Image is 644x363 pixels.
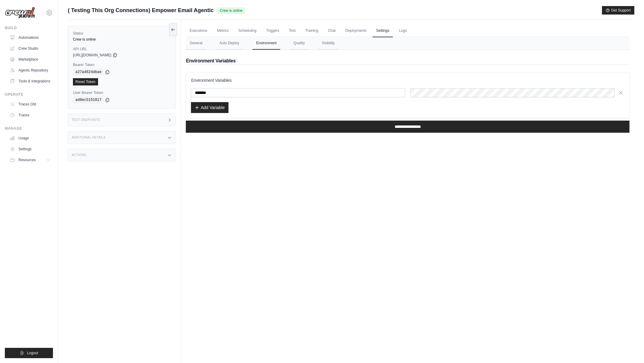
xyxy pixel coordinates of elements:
a: Training [302,25,322,37]
a: Settings [373,25,393,37]
a: Deployments [342,25,370,37]
a: Marketplace [7,55,53,64]
a: Reset Token [73,78,98,85]
button: Environment [252,37,280,50]
button: Logout [5,348,53,358]
h2: Environment Variables [186,57,629,65]
iframe: Chat Widget [614,334,644,363]
a: Tools & Integrations [7,76,53,86]
a: Test [285,25,299,37]
div: Manage [5,126,53,131]
span: Crew is online [217,7,245,14]
h3: Actions [72,153,86,157]
label: Bearer Token [73,62,171,67]
a: Traces Old [7,99,53,109]
label: User Bearer Token [73,90,171,95]
a: Triggers [262,25,283,37]
a: Usage [7,133,53,143]
a: Traces [7,110,53,120]
h3: Environment Variables [191,77,624,83]
a: Scheduling [235,25,260,37]
a: Settings [7,144,53,154]
a: Logs [395,25,410,37]
button: Auto Deploy [216,37,243,50]
span: ( Testing This Org Connections) Empower Email Agentic [68,6,214,15]
span: Logout [27,351,38,355]
button: Get Support [602,6,634,15]
button: Add Variable [191,102,228,113]
div: Build [5,25,53,30]
label: Status [73,31,171,36]
a: Crew Studio [7,44,53,53]
label: API URL [73,47,171,52]
a: Chat [324,25,339,37]
a: Metrics [213,25,232,37]
span: [URL][DOMAIN_NAME] [73,53,111,58]
h3: Additional Details [72,136,106,139]
code: a27a4624dbae [73,68,104,76]
a: Agents Repository [7,65,53,75]
h3: Test Endpoints [72,118,100,122]
span: Resources [18,158,36,162]
img: Logo [5,7,35,19]
button: Visibility [318,37,338,50]
button: Resources [7,155,53,165]
div: Crew is online [73,37,171,42]
code: ad8ec5151817 [73,96,104,104]
button: Quality [290,37,308,50]
div: Operate [5,92,53,97]
nav: Tabs [186,37,629,50]
button: General [186,37,206,50]
a: Automations [7,33,53,42]
a: Executions [186,25,211,37]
